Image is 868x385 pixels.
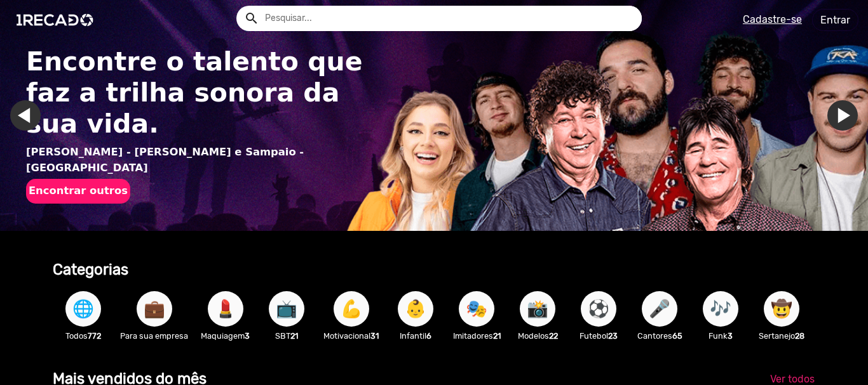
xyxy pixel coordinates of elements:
[757,330,806,342] p: Sertanejo
[240,6,262,29] button: Example home icon
[53,261,128,278] b: Categorias
[405,291,426,327] span: 👶
[59,330,107,342] p: Todos
[334,291,369,327] button: 💪
[341,291,362,327] span: 💪
[137,291,172,327] button: 💼
[642,291,677,327] button: 🎤
[26,179,130,203] button: Encontrar outros
[743,13,802,25] u: Cadastre-se
[770,373,815,385] span: Ver todos
[290,331,298,341] b: 21
[771,291,792,327] span: 🤠
[549,331,558,341] b: 22
[10,100,41,131] a: Ir para o último slide
[520,291,555,327] button: 📸
[144,291,165,327] span: 💼
[391,330,440,342] p: Infantil
[65,291,101,327] button: 🌐
[398,291,433,327] button: 👶
[370,331,379,341] b: 31
[426,331,431,341] b: 6
[120,330,188,342] p: Para sua empresa
[208,291,243,327] button: 💄
[215,291,236,327] span: 💄
[710,291,731,327] span: 🎶
[728,331,733,341] b: 3
[493,331,501,341] b: 21
[696,330,745,342] p: Funk
[26,46,373,140] h1: Encontre o talento que faz a trilha sonora da sua vida.
[88,331,101,341] b: 772
[245,331,250,341] b: 3
[581,291,616,327] button: ⚽
[795,331,804,341] b: 28
[649,291,670,327] span: 🎤
[513,330,562,342] p: Modelos
[244,11,259,26] mat-icon: Example home icon
[466,291,487,327] span: 🎭
[269,291,304,327] button: 📺
[588,291,609,327] span: ⚽
[72,291,94,327] span: 🌐
[255,6,642,31] input: Pesquisar...
[276,291,297,327] span: 📺
[459,291,494,327] button: 🎭
[812,9,858,31] a: Entrar
[452,330,501,342] p: Imitadores
[827,100,858,131] a: Ir para o próximo slide
[703,291,738,327] button: 🎶
[635,330,684,342] p: Cantores
[574,330,623,342] p: Futebol
[262,330,311,342] p: SBT
[608,331,618,341] b: 23
[527,291,548,327] span: 📸
[672,331,682,341] b: 65
[323,330,379,342] p: Motivacional
[764,291,799,327] button: 🤠
[201,330,250,342] p: Maquiagem
[26,145,373,176] p: [PERSON_NAME] - [PERSON_NAME] e Sampaio - [GEOGRAPHIC_DATA]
